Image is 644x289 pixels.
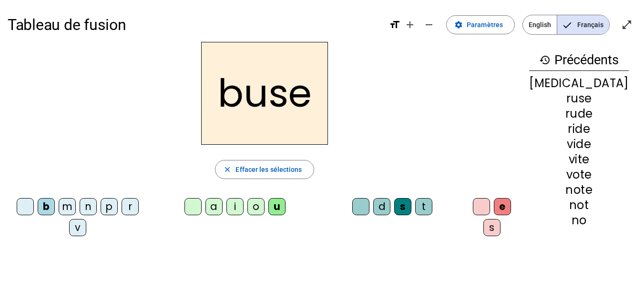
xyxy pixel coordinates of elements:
div: not [529,199,629,211]
div: vite [529,154,629,165]
mat-icon: add [404,19,416,30]
div: v [69,219,86,236]
div: b [38,198,55,215]
div: vide [529,139,629,150]
div: o [247,198,265,215]
div: p [101,198,118,215]
div: no [529,215,629,226]
h1: Tableau de fusion [8,10,381,40]
div: t [415,198,432,215]
span: Paramètres [467,19,503,30]
mat-icon: close [223,165,232,174]
button: Augmenter la taille de la police [400,15,419,34]
div: note [529,184,629,196]
div: a [205,198,223,215]
span: Français [557,15,609,34]
button: Paramètres [446,15,515,34]
div: ruse [529,93,629,104]
div: r [122,198,139,215]
div: vote [529,169,629,180]
div: s [483,219,501,236]
div: e [494,198,511,215]
div: rude [529,108,629,120]
h2: buse [201,42,328,145]
div: u [268,198,286,215]
h3: Précédents [529,50,629,71]
button: Entrer en plein écran [617,15,636,34]
div: s [394,198,411,215]
mat-icon: format_size [389,19,400,30]
mat-button-toggle-group: Language selection [522,15,610,35]
mat-icon: settings [454,20,463,29]
mat-icon: history [539,54,551,66]
div: n [80,198,97,215]
button: Effacer les sélections [215,160,314,179]
mat-icon: remove [423,19,435,30]
span: Effacer les sélections [235,164,302,175]
div: [MEDICAL_DATA] [529,78,629,89]
button: Diminuer la taille de la police [419,15,439,34]
div: m [59,198,76,215]
div: i [226,198,244,215]
div: ride [529,123,629,135]
span: English [523,15,557,34]
div: d [373,198,390,215]
mat-icon: open_in_full [621,19,633,30]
